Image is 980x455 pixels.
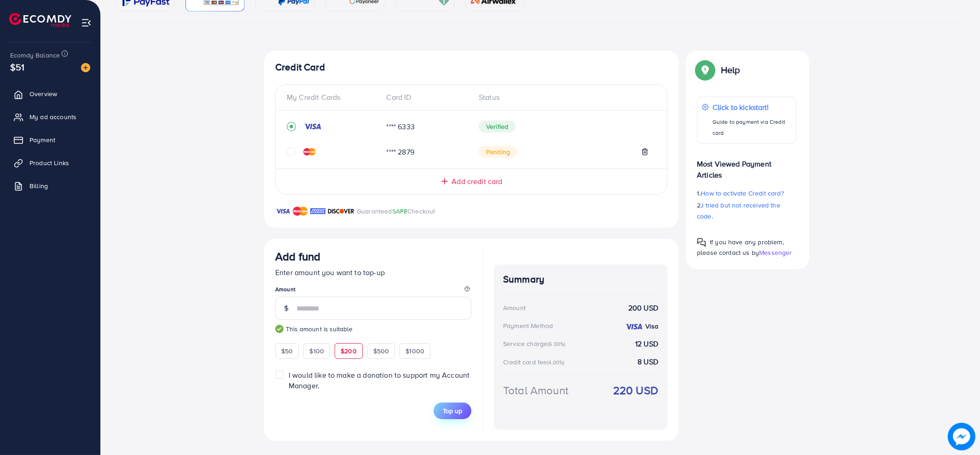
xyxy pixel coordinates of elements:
p: Guaranteed Checkout [357,206,435,217]
legend: Amount [275,285,471,297]
p: 1. [697,188,796,199]
img: menu [81,17,92,28]
img: brand [328,206,354,217]
strong: 12 USD [635,339,658,349]
div: Total Amount [503,382,568,398]
p: Enter amount you want to top-up [275,267,471,278]
small: (6.00%) [547,340,565,348]
p: 2. [697,200,796,222]
div: Amount [503,303,526,312]
p: Guide to payment via Credit card [713,116,791,138]
span: Top up [443,406,462,415]
span: Add credit card [452,176,502,187]
div: Card ID [379,92,472,103]
img: credit [303,148,316,156]
img: brand [293,206,308,217]
span: I would like to make a donation to support my Account Manager. [289,370,470,391]
img: image [81,63,90,72]
img: logo [9,13,71,27]
small: This amount is suitable [275,324,471,334]
img: Popup guide [697,62,713,78]
span: How to activate Credit card? [701,189,783,198]
strong: Visa [645,322,658,331]
span: My ad accounts [29,112,76,121]
a: My ad accounts [7,108,93,126]
img: brand [310,206,325,217]
div: My Credit Cards [287,92,379,103]
div: Service charge [503,339,568,348]
img: Popup guide [697,238,706,247]
span: Product Links [29,158,69,167]
span: Billing [29,181,48,190]
span: $50 [281,346,293,356]
span: $100 [309,346,324,356]
p: Click to kickstart! [713,102,791,113]
svg: record circle [287,122,296,131]
span: Payment [29,135,55,144]
button: Top up [434,403,471,419]
a: Payment [7,131,93,149]
span: Pending [479,146,517,158]
img: credit [303,123,322,130]
div: Status [471,92,656,103]
span: Messenger [759,248,792,257]
img: image [948,423,975,450]
span: $51 [10,60,24,74]
img: credit [625,323,643,330]
small: (4.00%) [547,359,564,366]
span: SAFE [392,207,408,216]
div: Payment Method [503,321,553,330]
strong: 200 USD [628,303,658,313]
img: brand [275,206,290,217]
strong: 8 USD [638,357,658,367]
a: Product Links [7,154,93,172]
span: Overview [29,89,57,98]
a: Overview [7,85,93,103]
a: Billing [7,177,93,195]
h4: Summary [503,274,658,285]
span: If you have any problem, please contact us by [697,237,784,257]
p: Help [721,64,740,75]
svg: circle [287,147,296,156]
div: Credit card fee [503,357,568,367]
strong: 220 USD [613,382,658,398]
h3: Add fund [275,250,320,263]
span: Verified [479,121,516,132]
img: guide [275,325,284,333]
span: $200 [341,346,357,356]
p: Most Viewed Payment Articles [697,151,796,180]
span: $500 [373,346,389,356]
span: Ecomdy Balance [10,51,60,60]
span: $1000 [406,346,424,356]
h4: Credit Card [275,62,667,73]
span: I tried but not received the code. [697,201,780,221]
